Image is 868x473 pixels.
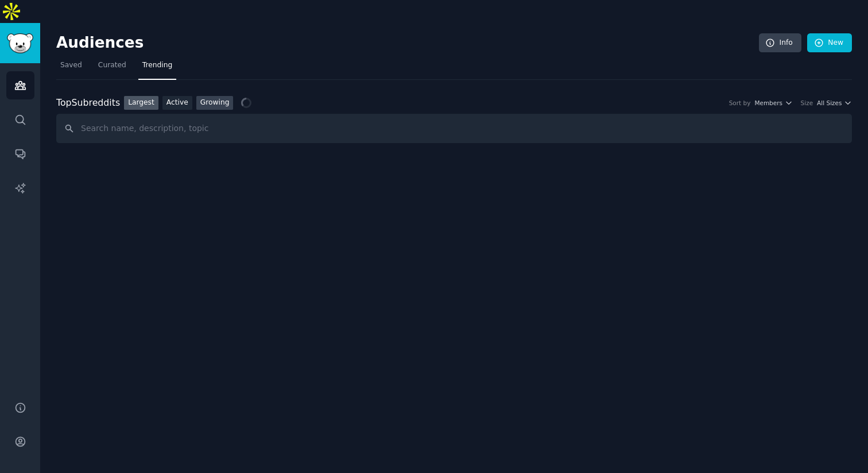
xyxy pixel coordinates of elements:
span: Curated [98,60,126,71]
div: Top Subreddits [56,96,120,110]
div: Size [801,99,813,107]
a: Growing [196,96,234,110]
span: Members [754,99,782,107]
a: Saved [56,56,86,80]
span: Trending [142,60,172,71]
div: Sort by [729,99,751,107]
img: GummySearch logo [7,33,33,53]
a: Largest [124,96,158,110]
span: All Sizes [817,99,842,107]
a: Info [759,33,801,53]
a: Trending [138,56,176,80]
button: Members [754,99,792,107]
a: Curated [94,56,130,80]
span: Saved [60,60,82,71]
button: All Sizes [817,99,852,107]
a: New [807,33,852,53]
h2: Audiences [56,34,759,52]
a: Active [162,96,192,110]
input: Search name, description, topic [56,114,852,143]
